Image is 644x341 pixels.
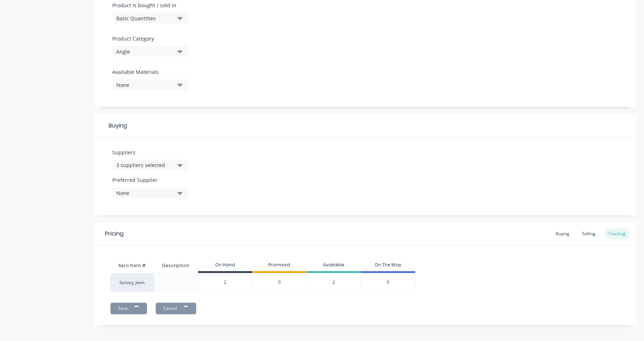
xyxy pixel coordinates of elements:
[579,229,599,240] div: Selling
[105,230,124,238] div: Pricing
[552,229,573,240] div: Buying
[387,279,389,286] span: 0
[279,279,281,286] span: 0
[112,1,185,9] label: Product is bought / sold in
[112,13,188,24] button: Basic Quantities
[112,79,188,90] button: None
[198,259,252,273] div: On Hand
[112,149,188,156] label: Suppliers
[116,190,174,197] div: None
[110,303,147,315] button: Save
[307,259,361,273] div: Available
[198,274,252,292] div: 2
[116,48,174,55] div: Angle
[116,14,174,22] div: Basic Quantities
[112,35,185,42] label: Product Category
[307,273,361,292] div: 2
[110,259,154,273] div: Xero Item #
[94,114,637,138] div: Buying
[112,176,188,184] label: Preferred Supplier
[112,160,188,171] button: 3 suppliers selected
[112,46,188,57] button: Angle
[156,257,195,275] div: Description
[116,162,174,169] div: 3 suppliers selected
[112,188,188,199] button: None
[252,259,307,273] div: Promised
[112,68,188,76] label: Available Materials
[110,273,154,292] div: factory_item
[361,259,415,273] div: On The Way
[156,303,196,315] button: Cancel
[116,81,174,89] div: None
[605,229,630,240] div: Tracking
